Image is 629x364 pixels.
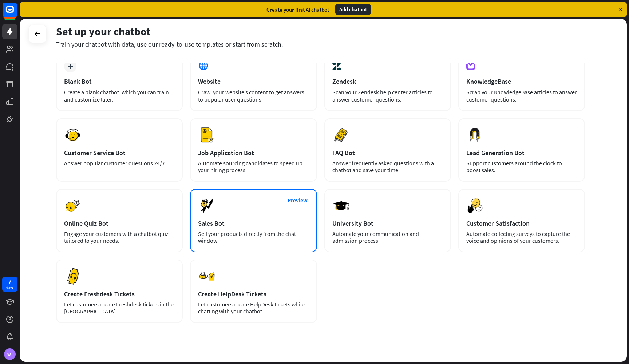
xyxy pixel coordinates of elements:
[64,149,175,157] div: Customer Service Bot
[466,149,577,157] div: Lead Generation Bot
[68,64,73,69] i: plus
[4,348,16,360] div: WJ
[6,3,28,25] button: Open LiveChat chat widget
[332,88,443,103] div: Scan your Zendesk help center articles to answer customer questions.
[198,160,309,174] div: Automate sourcing candidates to speed up your hiring process.
[466,88,577,103] div: Scrap your KnowledgeBase articles to answer customer questions.
[283,194,312,207] button: Preview
[198,230,309,244] div: Sell your products directly from the chat window
[6,285,13,290] div: days
[466,77,577,86] div: KnowledgeBase
[8,278,12,285] div: 7
[198,301,309,315] div: Let customers create HelpDesk tickets while chatting with your chatbot.
[198,77,309,86] div: Website
[198,149,309,157] div: Job Application Bot
[466,160,577,174] div: Support customers around the clock to boost sales.
[332,160,443,174] div: Answer frequently asked questions with a chatbot and save your time.
[64,301,175,315] div: Let customers create Freshdesk tickets in the [GEOGRAPHIC_DATA].
[64,88,175,103] div: Create a blank chatbot, which you can train and customize later.
[335,4,371,15] div: Add chatbot
[466,219,577,227] div: Customer Satisfaction
[332,230,443,244] div: Automate your communication and admission process.
[332,149,443,157] div: FAQ Bot
[64,77,175,86] div: Blank Bot
[332,77,443,86] div: Zendesk
[2,277,17,292] a: 7 days
[198,88,309,103] div: Crawl your website’s content to get answers to popular user questions.
[64,219,175,227] div: Online Quiz Bot
[56,40,585,48] div: Train your chatbot with data, use our ready-to-use templates or start from scratch.
[198,219,309,227] div: Sales Bot
[64,290,175,298] div: Create Freshdesk Tickets
[56,24,585,38] div: Set up your chatbot
[64,230,175,244] div: Engage your customers with a chatbot quiz tailored to your needs.
[198,290,309,298] div: Create HelpDesk Tickets
[266,6,329,13] div: Create your first AI chatbot
[466,230,577,244] div: Automate collecting surveys to capture the voice and opinions of your customers.
[332,219,443,227] div: University Bot
[64,160,175,167] div: Answer popular customer questions 24/7.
